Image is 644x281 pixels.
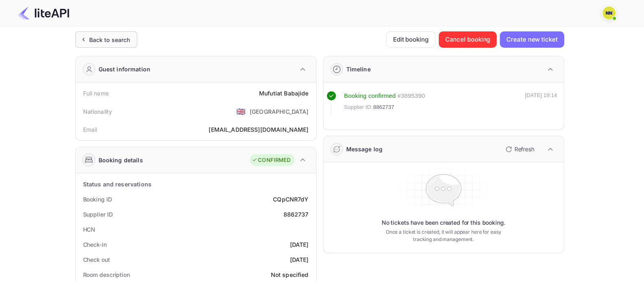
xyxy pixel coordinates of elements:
[273,195,308,204] div: CQpCNR7dY
[83,89,109,97] div: Full name
[386,31,435,48] button: Edit booking
[89,35,130,44] div: Back to search
[250,107,309,116] div: [GEOGRAPHIC_DATA]
[259,89,309,97] div: Mufutiat Babajide
[373,103,394,111] span: 8862737
[602,7,615,20] img: N/A N/A
[382,219,506,227] p: No tickets have been created for this booking.
[379,228,508,243] p: Once a ticket is created, it will appear here for easy tracking and management.
[209,125,308,134] div: [EMAIL_ADDRESS][DOMAIN_NAME]
[514,145,534,153] p: Refresh
[83,180,152,188] div: Status and reservations
[344,103,373,111] span: Supplier ID:
[344,91,396,101] div: Booking confirmed
[346,65,371,73] div: Timeline
[252,156,290,164] div: CONFIRMED
[83,125,97,134] div: Email
[500,31,564,48] button: Create new ticket
[346,145,383,153] div: Message log
[290,240,309,249] div: [DATE]
[83,270,130,279] div: Room description
[83,107,112,116] div: Nationality
[271,270,309,279] div: Not specified
[283,210,308,219] div: 8862737
[18,7,69,20] img: LiteAPI Logo
[83,225,96,234] div: HCN
[83,195,112,204] div: Booking ID
[83,210,113,219] div: Supplier ID
[290,255,309,264] div: [DATE]
[83,240,107,249] div: Check-in
[397,91,425,101] div: # 3895390
[439,31,497,48] button: Cancel booking
[99,156,143,164] div: Booking details
[501,143,538,156] button: Refresh
[525,91,557,115] div: [DATE] 19:14
[99,65,151,73] div: Guest information
[236,104,246,119] span: United States
[83,255,110,264] div: Check out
